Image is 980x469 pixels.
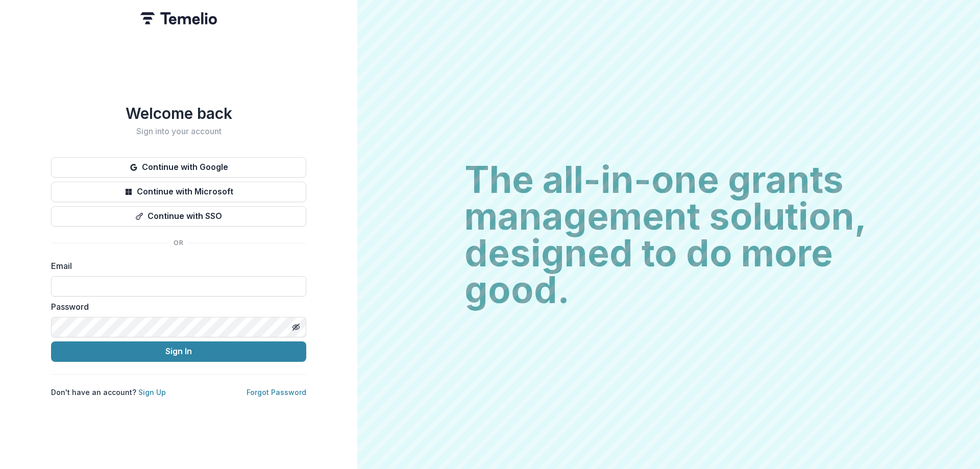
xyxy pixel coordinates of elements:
a: Sign Up [138,388,166,397]
button: Toggle password visibility [288,319,304,335]
button: Continue with SSO [51,206,306,227]
h2: Sign into your account [51,127,306,136]
p: Don't have an account? [51,387,166,398]
button: Sign In [51,341,306,362]
img: Temelio [140,12,217,24]
label: Email [51,260,300,272]
a: Forgot Password [247,388,306,397]
h1: Welcome back [51,104,306,122]
label: Password [51,301,300,313]
button: Continue with Google [51,157,306,178]
button: Continue with Microsoft [51,182,306,202]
